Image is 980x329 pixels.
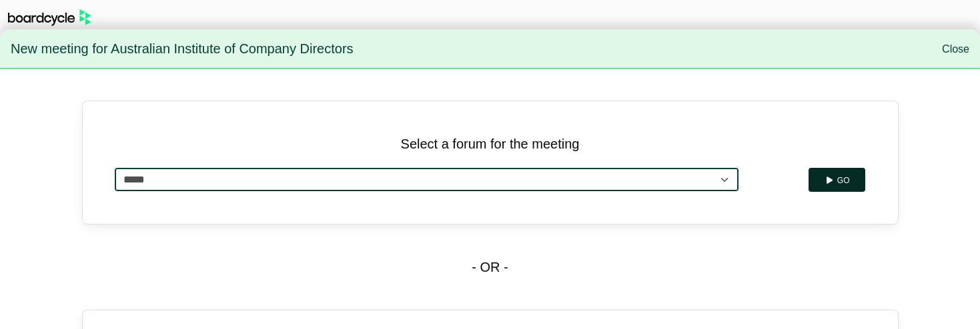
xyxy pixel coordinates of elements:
[809,168,865,192] button: Go
[8,9,91,26] img: BoardcycleBlackGreen-aaafeed430059cb809a45853b8cf6d952af9d84e6e89e1f1685b34bfd5cb7d64.svg
[82,224,899,310] div: - OR -
[115,133,866,155] p: Select a forum for the meeting
[11,35,354,63] span: New meeting for Australian Institute of Company Directors
[942,43,969,55] a: Close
